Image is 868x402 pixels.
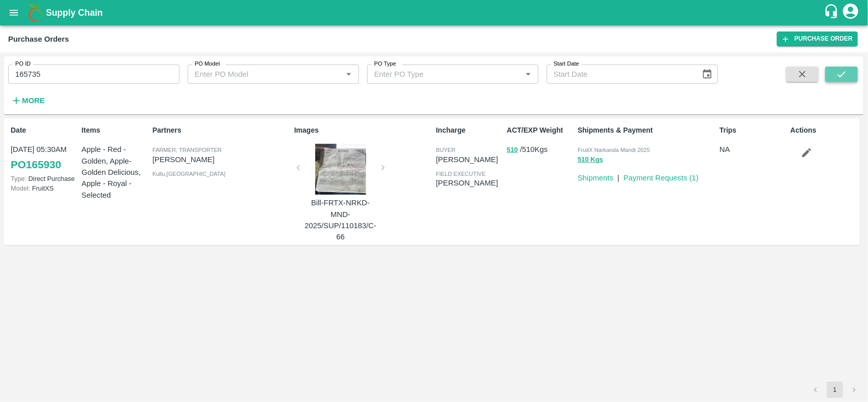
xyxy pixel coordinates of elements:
[81,125,148,136] p: Items
[46,6,824,20] a: Supply Chain
[153,154,290,165] p: [PERSON_NAME]
[777,32,858,46] a: Purchase Order
[195,60,220,68] label: PO Model
[791,125,857,136] p: Actions
[8,33,69,46] div: Purchase Orders
[8,92,47,109] button: More
[153,125,290,136] p: Partners
[578,154,603,166] button: 510 Kgs
[613,168,619,183] div: |
[623,174,699,182] a: Payment Requests (1)
[547,65,694,84] input: Start Date
[11,156,61,174] a: PO165930
[25,3,46,23] img: logo
[153,147,222,153] span: Farmer, Transporter
[578,125,715,136] p: Shipments & Payment
[294,125,432,136] p: Images
[522,68,535,81] button: Open
[11,174,77,183] p: Direct Purchase
[578,174,613,182] a: Shipments
[8,65,179,84] input: Enter PO ID
[11,144,77,155] p: [DATE] 05:30AM
[11,183,77,193] p: FruitXS
[827,382,843,398] button: page 1
[303,197,379,242] p: Bill-FRTX-NRKD-MND-2025/SUP/110183/C-66
[507,144,518,156] button: 510
[578,147,650,153] span: FruitX Narkanda Mandi 2025
[507,144,574,156] p: / 510 Kgs
[191,68,326,81] input: Enter PO Model
[342,68,355,81] button: Open
[806,382,864,398] nav: pagination navigation
[720,125,786,136] p: Trips
[81,144,148,200] p: Apple - Red - Golden, Apple- Golden Delicious, Apple - Royal - Selected
[11,184,30,192] span: Model:
[436,154,502,165] p: [PERSON_NAME]
[842,2,860,23] div: account of current user
[11,125,77,136] p: Date
[374,60,396,68] label: PO Type
[436,125,502,136] p: Incharge
[554,60,579,68] label: Start Date
[46,8,103,18] b: Supply Chain
[507,125,574,136] p: ACT/EXP Weight
[2,1,25,24] button: open drawer
[824,4,842,22] div: customer-support
[436,171,486,177] span: field executive
[153,171,226,177] span: Kullu , [GEOGRAPHIC_DATA]
[370,68,505,81] input: Enter PO Type
[436,177,502,189] p: [PERSON_NAME]
[15,60,31,68] label: PO ID
[698,65,717,84] button: Choose date
[22,97,45,105] strong: More
[720,144,786,155] p: NA
[436,147,455,153] span: buyer
[11,175,26,182] span: Type:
